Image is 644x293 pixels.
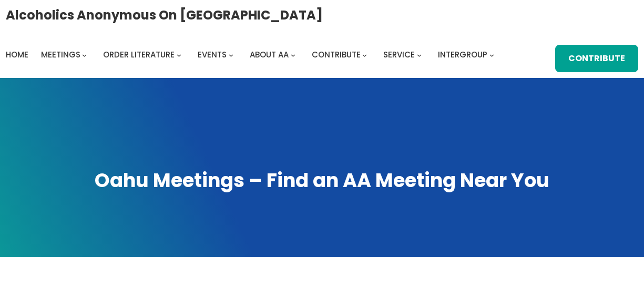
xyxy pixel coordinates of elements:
span: Order Literature [103,49,175,60]
span: Events [198,49,227,60]
a: Contribute [312,47,361,62]
button: Service submenu [417,52,422,57]
span: Home [6,49,28,60]
span: About AA [250,49,289,60]
button: Order Literature submenu [177,52,181,57]
button: Events submenu [229,52,233,57]
span: Intergroup [438,49,487,60]
nav: Intergroup [6,47,498,62]
a: Service [383,47,415,62]
button: About AA submenu [291,52,295,57]
a: Meetings [41,47,80,62]
h1: Oahu Meetings – Find an AA Meeting Near You [11,168,634,194]
a: Intergroup [438,47,487,62]
span: Service [383,49,415,60]
button: Contribute submenu [362,52,367,57]
a: Alcoholics Anonymous on [GEOGRAPHIC_DATA] [6,4,323,26]
span: Contribute [312,49,361,60]
a: About AA [250,47,289,62]
a: Contribute [555,45,638,72]
a: Events [198,47,227,62]
button: Meetings submenu [82,52,87,57]
span: Meetings [41,49,80,60]
a: Home [6,47,28,62]
button: Intergroup submenu [489,52,494,57]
